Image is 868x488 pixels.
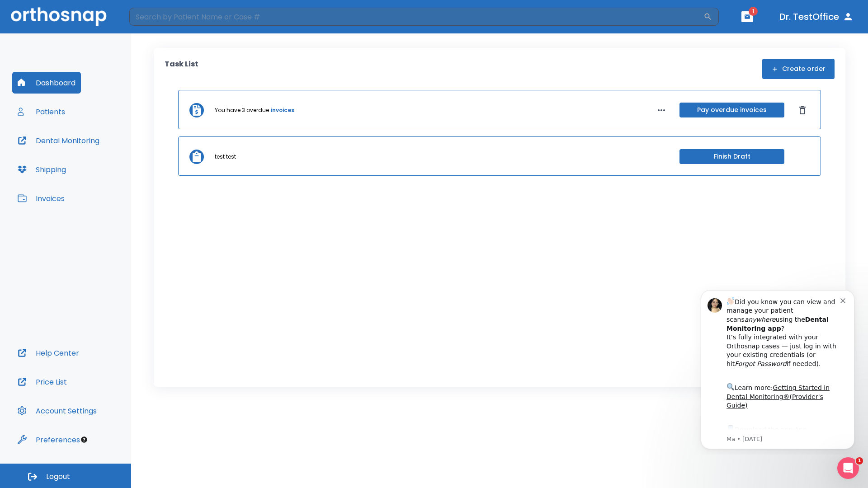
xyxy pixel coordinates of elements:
[11,7,107,26] img: Orthosnap
[46,472,70,482] span: Logout
[12,130,105,151] button: Dental Monitoring
[215,153,236,161] p: test test
[679,149,784,164] button: Finish Draft
[776,9,857,25] button: Dr. TestOffice
[12,159,71,180] button: Shipping
[165,59,198,79] p: Task List
[12,400,102,422] button: Account Settings
[39,153,153,161] p: Message from Ma, sent 4w ago
[12,342,85,364] button: Help Center
[271,106,294,114] a: invoices
[39,144,120,160] a: App Store
[129,8,703,26] input: Search by Patient Name or Case #
[762,59,835,79] button: Create order
[12,72,81,94] button: Dashboard
[795,103,810,117] button: Dismiss
[837,457,859,479] iframe: Intercom live chat
[12,371,72,393] button: Price List
[687,282,868,455] iframe: Intercom notifications message
[153,14,160,21] button: Dismiss notification
[12,188,70,209] button: Invoices
[39,142,153,188] div: Download the app: | ​ Let us know if you need help getting started!
[80,436,88,444] div: Tooltip anchor
[856,457,863,465] span: 1
[12,429,85,450] button: Preferences
[749,7,758,16] span: 1
[679,103,784,117] button: Pay overdue invoices
[215,106,269,114] p: You have 3 overdue
[12,101,71,122] button: Patients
